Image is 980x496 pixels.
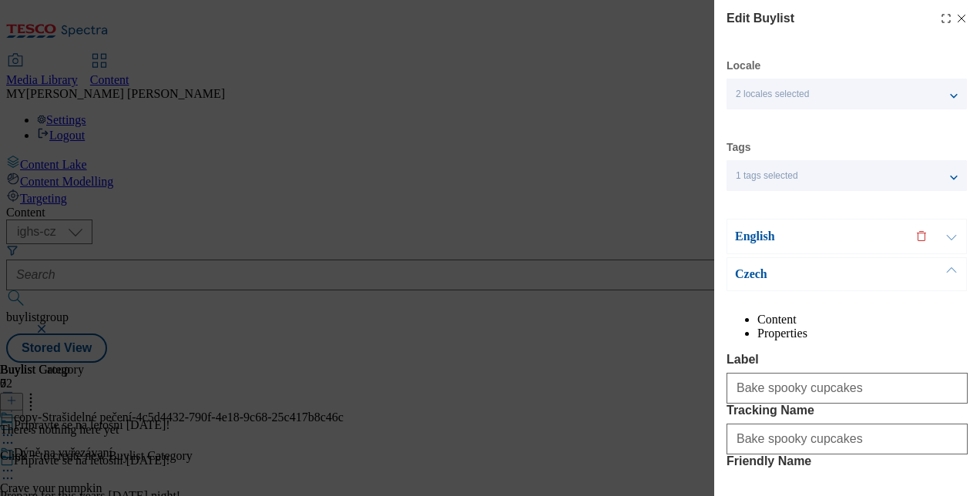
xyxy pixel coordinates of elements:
[727,62,760,70] label: Locale
[736,89,809,100] span: 2 locales selected
[757,327,968,340] li: Properties
[735,229,897,244] p: English
[735,266,897,282] p: Czech
[727,143,751,152] label: Tags
[727,454,968,468] label: Friendly Name
[727,79,967,109] button: 2 locales selected
[727,353,968,367] label: Label
[757,313,968,327] li: Content
[727,160,967,191] button: 1 tags selected
[727,424,968,454] input: Enter Tracking Name
[727,9,794,28] h4: Edit Buylist
[727,404,968,417] label: Tracking Name
[736,170,798,182] span: 1 tags selected
[727,373,968,404] input: Enter Label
